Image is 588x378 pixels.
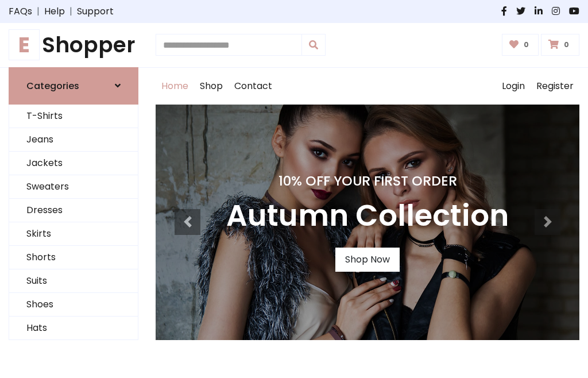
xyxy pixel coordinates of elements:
span: | [32,5,44,18]
a: Categories [9,67,138,105]
a: Hats [9,317,138,340]
span: | [65,5,77,18]
a: Contact [229,68,278,105]
a: 0 [541,34,579,56]
a: EShopper [9,32,138,58]
a: 0 [502,34,539,56]
a: Support [77,5,114,18]
a: T-Shirts [9,105,138,128]
a: Login [496,68,531,105]
a: Shoes [9,293,138,317]
a: Skirts [9,222,138,246]
span: E [9,29,40,60]
span: 0 [521,40,532,50]
a: Shop Now [335,248,400,272]
a: Jeans [9,128,138,152]
h1: Shopper [9,32,138,58]
a: Register [531,68,579,105]
a: Shop [194,68,229,105]
a: Shorts [9,246,138,269]
a: Home [156,68,194,105]
a: Dresses [9,199,138,222]
h3: Autumn Collection [226,198,509,234]
span: 0 [561,40,572,50]
a: FAQs [9,5,32,18]
a: Suits [9,269,138,293]
h4: 10% Off Your First Order [226,173,509,189]
a: Jackets [9,152,138,175]
h6: Categories [26,80,79,91]
a: Help [44,5,65,18]
a: Sweaters [9,175,138,199]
